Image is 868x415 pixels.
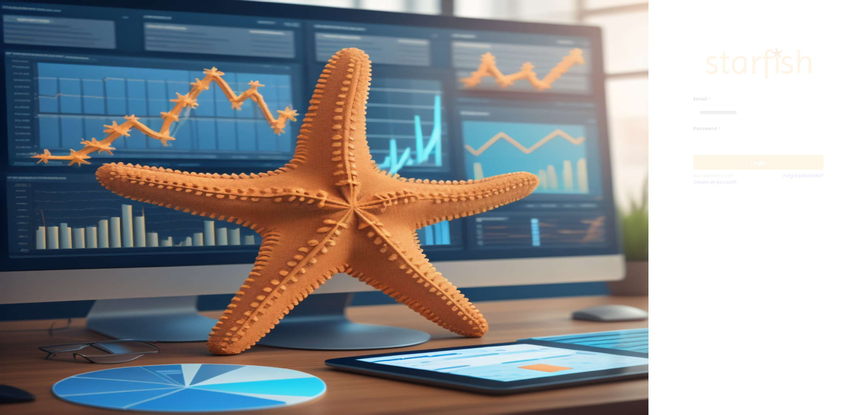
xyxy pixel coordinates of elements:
label: Email [693,96,819,102]
p: Not registered yet? [693,172,758,179]
img: Logo.42cb71d561138c82c4ab.png [704,40,813,86]
a: Create an Account! [693,179,758,185]
button: Login [693,155,824,170]
label: Password [693,125,819,132]
a: Forgot password? [783,172,824,185]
